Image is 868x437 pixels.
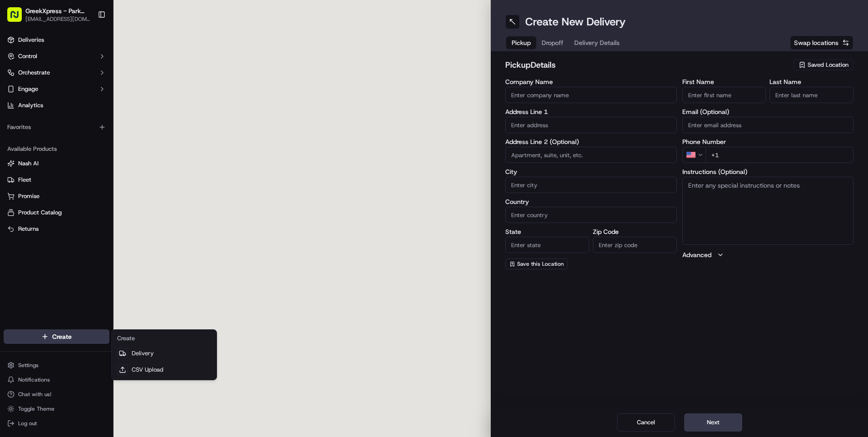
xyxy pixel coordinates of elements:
span: • [75,141,79,148]
input: Enter city [505,177,677,193]
span: GreekXpress - Park Slope [25,6,90,15]
div: 💻 [77,179,84,187]
span: Toggle Theme [18,405,54,412]
button: Cancel [617,413,675,432]
p: Welcome 👋 [9,36,165,51]
label: Email (Optional) [682,109,854,115]
div: Available Products [4,142,109,156]
a: 💻API Documentation [73,175,149,191]
button: Next [684,413,742,432]
input: Enter phone number [705,147,854,163]
label: Address Line 1 [505,109,677,115]
h1: Create New Delivery [525,15,626,29]
input: Got a question? Start typing here... [24,59,163,68]
label: Advanced [682,250,711,259]
span: API Documentation [86,179,146,188]
label: Country [505,199,677,205]
span: Deliveries [18,36,44,44]
span: Orchestrate [18,69,50,77]
label: Instructions (Optional) [682,169,854,175]
label: Zip Code [593,228,677,235]
span: Pickup [512,38,531,47]
span: [PERSON_NAME] [28,141,74,148]
input: Enter state [505,237,589,253]
span: Chat with us! [18,391,51,398]
span: Delivery Details [574,38,620,47]
input: Enter company name [505,87,677,103]
div: Favorites [4,120,109,134]
label: Last Name [769,79,853,85]
a: 📗Knowledge Base [5,175,73,191]
input: Enter first name [682,87,766,103]
label: Phone Number [682,139,854,145]
span: Dropoff [542,38,563,47]
span: Swap locations [794,38,838,47]
input: Enter address [505,117,677,133]
img: Nash [9,9,27,27]
input: Enter country [505,207,677,223]
input: Apartment, suite, unit, etc. [505,147,677,163]
input: Enter last name [769,87,853,103]
label: State [505,228,589,235]
div: Start new chat [41,87,149,96]
span: [DATE] [80,141,99,148]
img: Brigitte Vinadas [9,132,24,147]
div: Create [113,332,215,345]
button: See all [141,116,165,127]
a: Powered byPylon [64,200,110,208]
span: Pylon [90,201,110,208]
a: Delivery [113,345,215,362]
label: City [505,169,677,175]
span: Knowledge Base [18,179,69,188]
button: Save this Location [505,258,568,269]
span: Product Catalog [18,209,62,217]
span: Log out [18,420,37,427]
span: Analytics [18,101,43,109]
button: Start new chat [154,89,165,100]
span: Promise [18,192,39,200]
div: Past conversations [9,118,61,125]
span: [EMAIL_ADDRESS][DOMAIN_NAME] [25,15,90,23]
input: Enter zip code [593,237,677,253]
span: Settings [18,362,39,369]
span: Saved Location [808,61,848,69]
span: Engage [18,85,38,93]
span: Notifications [18,376,50,383]
span: Save this Location [517,260,564,268]
img: 8016278978528_b943e370aa5ada12b00a_72.png [19,87,35,103]
h2: pickup Details [505,59,788,71]
div: We're available if you need us! [41,96,125,103]
span: Create [52,332,72,341]
a: CSV Upload [113,362,215,378]
span: Nash AI [18,159,39,168]
input: Enter email address [682,117,854,133]
button: Advanced [682,250,854,259]
div: 📗 [9,179,16,187]
img: 1736555255976-a54dd68f-1ca7-489b-9aae-adbdc363a1c4 [18,141,25,149]
label: Company Name [505,79,677,85]
span: Fleet [18,176,31,184]
span: Control [18,52,37,60]
span: Returns [18,225,39,233]
img: 1736555255976-a54dd68f-1ca7-489b-9aae-adbdc363a1c4 [9,87,25,103]
button: Swap locations [790,35,853,50]
label: Address Line 2 (Optional) [505,139,677,145]
label: First Name [682,79,766,85]
button: Saved Location [794,59,853,71]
